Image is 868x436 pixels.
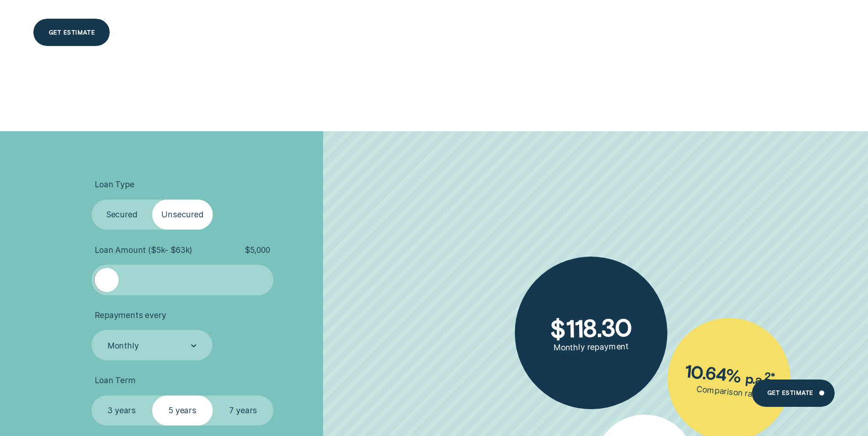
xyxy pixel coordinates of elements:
span: Repayments every [95,310,166,320]
span: Loan Type [95,180,134,190]
label: 3 years [92,395,152,426]
a: Get estimate [33,19,110,46]
span: Loan Term [95,375,135,385]
label: Secured [92,200,152,230]
span: $ 5,000 [245,245,270,255]
label: 5 years [152,395,213,426]
span: Loan Amount ( $5k - $63k ) [95,245,192,255]
div: Monthly [108,341,139,351]
label: Unsecured [152,200,213,230]
a: Get estimate [752,380,834,407]
label: 7 years [213,395,273,426]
